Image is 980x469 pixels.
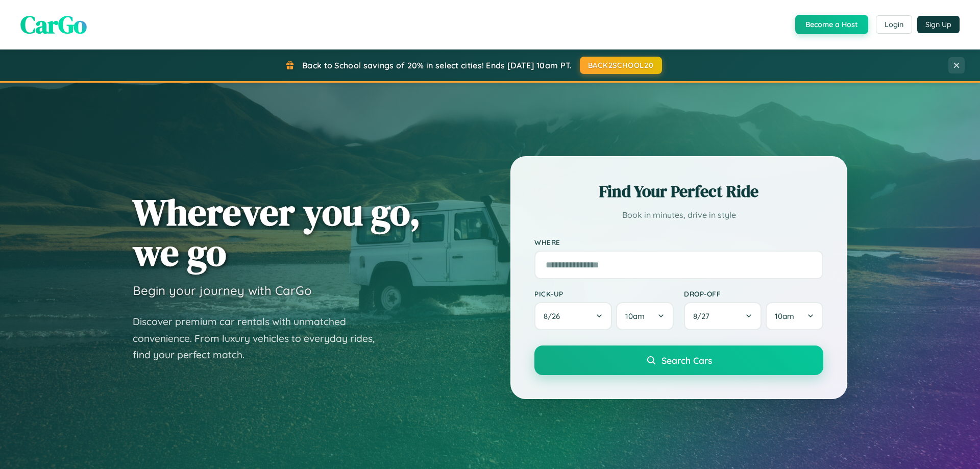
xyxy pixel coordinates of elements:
span: 8 / 26 [544,311,565,321]
label: Drop-off [684,289,823,298]
span: 8 / 27 [693,311,715,321]
h1: Wherever you go, we go [133,192,421,273]
p: Book in minutes, drive in style [534,208,823,223]
span: Search Cars [661,355,712,366]
span: 10am [625,311,645,321]
button: 10am [616,302,674,330]
label: Pick-up [534,289,674,298]
span: CarGo [20,8,87,41]
button: BACK2SCHOOL20 [580,57,662,74]
span: Back to School savings of 20% in select cities! Ends [DATE] 10am PT. [302,60,572,70]
button: Search Cars [534,345,823,375]
h2: Find Your Perfect Ride [534,180,823,203]
p: Discover premium car rentals with unmatched convenience. From luxury vehicles to everyday rides, ... [133,313,388,363]
label: Where [534,238,823,246]
button: 10am [766,302,823,330]
button: Login [876,15,912,34]
button: 8/27 [684,302,762,330]
button: Sign Up [917,16,960,33]
h3: Begin your journey with CarGo [133,283,312,298]
button: 8/26 [534,302,612,330]
button: Become a Host [795,15,868,34]
span: 10am [775,311,794,321]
